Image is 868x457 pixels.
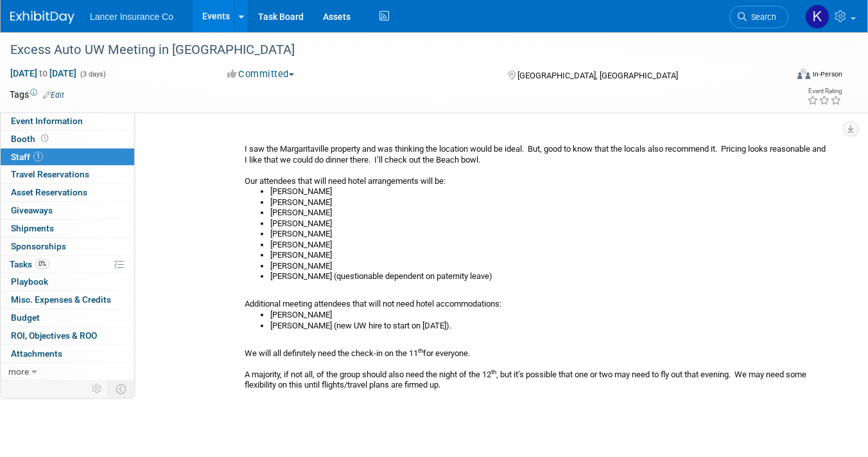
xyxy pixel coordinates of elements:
[1,238,134,255] a: Sponsorships
[11,169,89,179] span: Travel Reservations
[1,148,134,166] a: Staff1
[79,70,106,78] span: (3 days)
[11,134,51,144] span: Booth
[517,71,678,80] span: [GEOGRAPHIC_DATA], [GEOGRAPHIC_DATA]
[33,152,43,161] span: 1
[812,69,842,79] div: In-Person
[270,310,828,321] li: [PERSON_NAME]
[223,67,299,81] button: Committed
[11,223,54,233] span: Shipments
[270,219,828,229] li: [PERSON_NAME]
[10,88,64,101] td: Tags
[108,381,135,397] td: Toggle Event Tabs
[1,309,134,327] a: Budget
[1,202,134,219] a: Giveaways
[270,229,828,240] li: [PERSON_NAME]
[270,321,828,332] li: [PERSON_NAME] (new UW hire to start on [DATE]).
[1,130,134,148] a: Booth
[1,363,134,381] a: more
[1,184,134,201] a: Asset Reservations
[35,259,49,269] span: 0%
[10,67,77,79] span: [DATE] [DATE]
[270,186,828,197] li: [PERSON_NAME]
[86,381,108,397] td: Personalize Event Tab Strip
[11,348,62,359] span: Attachments
[90,12,173,22] span: Lancer Insurance Co
[11,276,48,287] span: Playbook
[747,12,776,22] span: Search
[37,68,49,78] span: to
[39,134,51,143] span: Booth not reserved yet
[11,152,43,162] span: Staff
[10,259,49,269] span: Tasks
[720,67,842,86] div: Event Format
[11,330,97,341] span: ROI, Objectives & ROO
[6,39,771,62] div: Excess Auto UW Meeting in [GEOGRAPHIC_DATA]
[807,88,842,94] div: Event Rating
[418,347,423,354] sup: th
[11,187,87,197] span: Asset Reservations
[1,220,134,237] a: Shipments
[729,6,788,28] a: Search
[270,240,828,251] li: [PERSON_NAME]
[491,368,496,375] sup: th
[1,291,134,309] a: Misc. Expenses & Credits
[1,112,134,130] a: Event Information
[1,273,134,291] a: Playbook
[1,166,134,183] a: Travel Reservations
[270,197,828,208] li: [PERSON_NAME]
[1,256,134,273] a: Tasks0%
[11,116,83,126] span: Event Information
[11,312,40,323] span: Budget
[805,4,829,29] img: Kimberly Ochs
[11,294,111,305] span: Misc. Expenses & Credits
[43,91,64,100] a: Edit
[8,366,29,377] span: more
[10,11,74,24] img: ExhibitDay
[1,327,134,345] a: ROI, Objectives & ROO
[797,69,810,79] img: Format-Inperson.png
[1,345,134,363] a: Attachments
[270,261,828,272] li: [PERSON_NAME]
[11,241,66,251] span: Sponsorships
[11,205,53,215] span: Giveaways
[270,250,828,261] li: [PERSON_NAME]
[270,208,828,219] li: [PERSON_NAME]
[270,271,828,282] li: [PERSON_NAME] (questionable dependent on paternity leave)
